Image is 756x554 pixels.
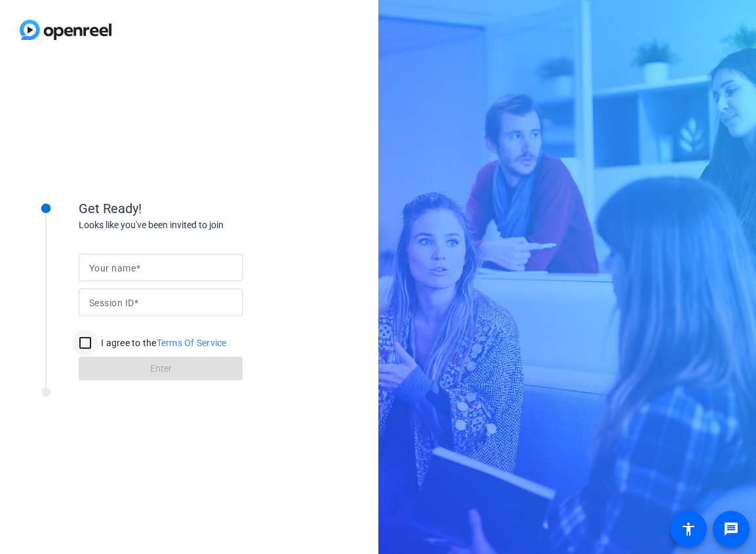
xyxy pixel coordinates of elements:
a: Terms Of Service [157,338,227,348]
mat-label: Session ID [89,298,134,308]
div: Get Ready! [79,199,341,218]
label: I agree to the [98,336,227,349]
mat-icon: message [723,521,739,537]
mat-label: Your name [89,263,136,273]
mat-icon: accessibility [681,521,696,537]
div: Looks like you've been invited to join [79,218,341,232]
